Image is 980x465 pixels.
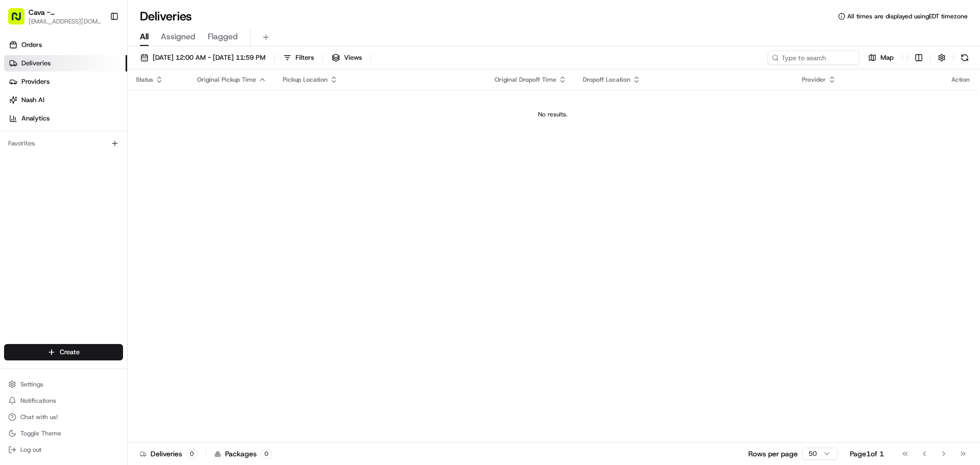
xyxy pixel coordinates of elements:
[4,394,123,408] button: Notifications
[186,449,198,458] div: 0
[20,228,78,238] span: Knowledge Base
[197,76,256,84] span: Original Pickup Time
[10,97,29,116] img: 1736555255976-a54dd68f-1ca7-489b-9aae-adbdc363a1c4
[72,253,124,261] a: Powered byPylon
[10,176,27,192] img: Regen Pajulas
[32,158,83,166] span: [PERSON_NAME]
[20,186,29,194] img: 1736555255976-a54dd68f-1ca7-489b-9aae-adbdc363a1c4
[140,449,198,459] div: Deliveries
[21,59,51,68] span: Deliveries
[27,66,168,77] input: Clear
[208,31,238,43] span: Flagged
[136,76,153,84] span: Status
[20,429,61,437] span: Toggle Theme
[4,74,127,90] a: Providers
[327,51,366,65] button: Views
[847,12,968,20] span: All times are displayed using EDT timezone
[32,186,75,194] span: Regen Pajulas
[77,186,80,194] span: •
[10,10,31,31] img: Nash
[21,40,42,50] span: Orders
[29,17,102,26] button: [EMAIL_ADDRESS][DOMAIN_NAME]
[82,224,168,242] a: 💻API Documentation
[4,344,123,360] button: Create
[748,449,798,459] p: Rows per page
[951,76,970,84] div: Action
[283,76,328,84] span: Pickup Location
[4,377,123,391] button: Settings
[85,158,88,166] span: •
[132,110,974,118] div: No results.
[158,131,186,143] button: See all
[153,53,265,62] span: [DATE] 12:00 AM - [DATE] 11:59 PM
[495,76,556,84] span: Original Dropoff Time
[21,97,40,116] img: 8016278978528_b943e370aa5ada12b00a_72.png
[82,186,103,194] span: [DATE]
[768,51,860,65] input: Type to search
[174,101,186,113] button: Start new chat
[21,114,50,123] span: Analytics
[102,253,124,261] span: Pylon
[10,41,186,57] p: Welcome 👋
[4,37,127,53] a: Orders
[20,397,56,405] span: Notifications
[140,31,149,43] span: All
[850,449,884,459] div: Page 1 of 1
[20,446,41,454] span: Log out
[140,8,192,25] h1: Deliveries
[161,31,195,43] span: Assigned
[21,95,44,105] span: Nash AI
[864,51,898,65] button: Map
[10,133,65,141] div: Past conversations
[4,410,123,424] button: Chat with us!
[10,149,27,165] img: Brigitte Vinadas
[10,229,18,237] div: 📗
[296,53,314,62] span: Filters
[29,7,102,17] button: Cava - [GEOGRAPHIC_DATA]
[4,135,123,152] div: Favorites
[4,426,123,440] button: Toggle Theme
[4,4,106,29] button: Cava - [GEOGRAPHIC_DATA][EMAIL_ADDRESS][DOMAIN_NAME]
[4,110,127,127] a: Analytics
[214,449,272,459] div: Packages
[46,97,167,108] div: Start new chat
[20,413,58,421] span: Chat with us!
[261,449,272,458] div: 0
[86,229,94,237] div: 💻
[60,348,80,357] span: Create
[96,228,164,238] span: API Documentation
[802,76,826,84] span: Provider
[6,224,82,242] a: 📗Knowledge Base
[20,380,43,388] span: Settings
[21,77,50,86] span: Providers
[880,53,894,62] span: Map
[279,51,318,65] button: Filters
[46,108,140,116] div: We're available if you need us!
[20,159,29,167] img: 1736555255976-a54dd68f-1ca7-489b-9aae-adbdc363a1c4
[958,51,972,65] button: Refresh
[4,443,123,457] button: Log out
[344,53,362,62] span: Views
[4,55,127,71] a: Deliveries
[90,158,111,166] span: [DATE]
[583,76,630,84] span: Dropoff Location
[4,92,127,108] a: Nash AI
[136,51,270,65] button: [DATE] 12:00 AM - [DATE] 11:59 PM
